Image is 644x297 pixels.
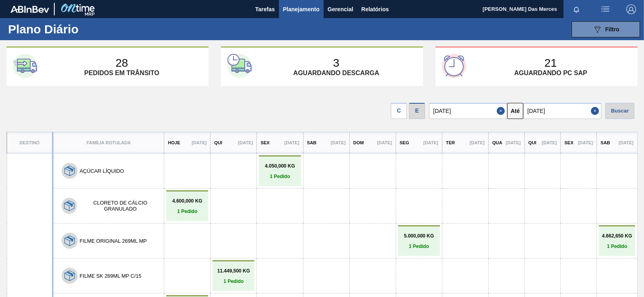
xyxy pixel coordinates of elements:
[578,140,593,145] p: [DATE]
[284,140,299,145] p: [DATE]
[619,140,634,145] p: [DATE]
[391,101,407,119] div: Visão data de Coleta
[400,233,438,239] p: 5.000,000 KG
[261,174,299,179] p: 1 Pedido
[168,198,206,214] a: 4.600,000 KG1 Pedido
[227,54,252,78] img: second-card-icon
[506,140,521,145] p: [DATE]
[116,57,128,70] p: 28
[333,57,339,70] p: 3
[544,57,557,70] p: 21
[361,4,389,14] span: Relatórios
[283,4,320,14] span: Planejamento
[331,140,346,145] p: [DATE]
[215,268,252,284] a: 11.449,500 KG1 Pedido
[400,233,438,249] a: 5.000,000 KG1 Pedido
[53,132,164,154] th: Família Rotulada
[492,140,502,145] p: Qua
[238,140,253,145] p: [DATE]
[353,140,364,145] p: Dom
[409,103,425,119] div: E
[429,103,507,119] input: dd/mm/yyyy
[591,103,601,119] button: Close
[13,54,37,78] img: first-card-icon
[64,166,75,176] img: 7hKVVNeldsGH5KwE07rPnOGsQy+SHCf9ftlnweef0E1el2YcIeEt5yaNqj+jPq4oMsVpG1vCxiwYEd4SvddTlxqBvEWZPhf52...
[601,233,633,249] a: 4.662,650 KG1 Pedido
[409,101,425,119] div: Visão Data de Entrega
[80,168,124,174] button: AÇÚCAR LÍQUIDO
[377,140,392,145] p: [DATE]
[307,140,317,145] p: Sab
[328,4,353,14] span: Gerencial
[572,21,640,37] button: Filtro
[523,103,601,119] input: dd/mm/yyyy
[214,140,222,145] p: Qui
[215,279,252,284] p: 1 Pedido
[514,70,587,77] p: Aguardando PC SAP
[168,140,180,145] p: Hoje
[80,273,142,279] button: FILME SK 269ML MP C/15
[605,26,619,33] span: Filtro
[84,70,159,77] p: Pedidos em trânsito
[64,236,75,246] img: 7hKVVNeldsGH5KwE07rPnOGsQy+SHCf9ftlnweef0E1el2YcIeEt5yaNqj+jPq4oMsVpG1vCxiwYEd4SvddTlxqBvEWZPhf52...
[261,163,299,169] p: 4.050,000 KG
[442,54,466,78] img: third-card-icon
[626,4,636,14] img: Logout
[64,270,75,281] img: 7hKVVNeldsGH5KwE07rPnOGsQy+SHCf9ftlnweef0E1el2YcIeEt5yaNqj+jPq4oMsVpG1vCxiwYEd4SvddTlxqBvEWZPhf52...
[601,233,633,239] p: 4.662,650 KG
[80,238,147,244] button: FILME ORIGINAL 269ML MP
[528,140,537,145] p: Qui
[64,201,74,211] img: 7hKVVNeldsGH5KwE07rPnOGsQy+SHCf9ftlnweef0E1el2YcIeEt5yaNqj+jPq4oMsVpG1vCxiwYEd4SvddTlxqBvEWZPhf52...
[261,163,299,179] a: 4.050,000 KG1 Pedido
[446,140,455,145] p: Ter
[601,140,610,145] p: Sab
[564,140,573,145] p: Sex
[497,103,507,119] button: Close
[168,198,206,204] p: 4.600,000 KG
[7,132,53,154] th: Destino
[260,140,269,145] p: Sex
[168,209,206,214] p: 1 Pedido
[563,4,589,15] button: Notificações
[601,4,610,14] img: userActions
[605,103,634,119] div: Buscar
[601,244,633,249] p: 1 Pedido
[391,103,407,119] div: C
[10,6,49,13] img: TNhmsLtSVTkK8tSr43FrP2fwEKptu5GPRR3wAAAABJRU5ErkJggg==
[470,140,485,145] p: [DATE]
[8,25,149,34] h1: Plano Diário
[255,4,275,14] span: Tarefas
[293,70,379,77] p: Aguardando descarga
[507,103,523,119] button: Até
[79,200,162,212] button: CLORETO DE CÁLCIO GRANULADO
[542,140,557,145] p: [DATE]
[192,140,206,145] p: [DATE]
[400,140,409,145] p: Seg
[215,268,252,274] p: 11.449,500 KG
[423,140,438,145] p: [DATE]
[400,244,438,249] p: 1 Pedido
